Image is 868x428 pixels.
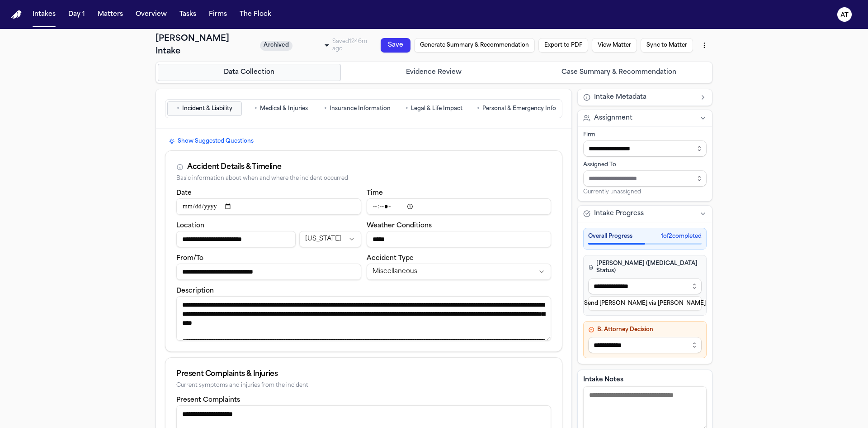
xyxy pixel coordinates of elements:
h4: B. Attorney Decision [588,326,702,333]
div: Current symptoms and injuries from the incident [176,382,551,389]
button: Save [381,38,410,53]
input: Incident location [176,231,296,247]
button: Go to Evidence Review step [343,64,526,81]
label: Date [176,190,192,197]
label: Weather Conditions [367,222,432,229]
button: Overview [132,6,170,23]
span: Legal & Life Impact [411,105,462,112]
label: Present Complaints [176,397,240,404]
button: Intake Metadata [578,89,712,106]
span: Intake Progress [594,209,644,218]
span: Medical & Injuries [260,105,308,112]
button: The Flock [236,6,275,23]
button: Intake Progress [578,206,712,222]
button: Go to Legal & Life Impact [396,101,471,116]
button: Go to Medical & Injuries [244,101,318,116]
div: Update intake status [260,39,332,52]
input: Incident date [176,198,361,215]
button: Incident state [299,231,361,247]
span: Archived [260,41,292,51]
div: Basic information about when and where the incident occurred [176,175,551,182]
button: Go to Personal & Emergency Info [473,101,560,116]
span: Insurance Information [330,105,391,112]
button: Show Suggested Questions [165,136,257,147]
input: From/To destination [176,264,361,280]
span: • [177,104,179,113]
h1: [PERSON_NAME] Intake [156,33,255,58]
div: Assigned To [583,161,707,168]
button: Assignment [578,110,712,126]
input: Incident time [367,198,552,215]
button: More actions [697,37,712,53]
span: • [477,104,480,113]
div: Firm [583,131,707,139]
label: Intake Notes [583,375,707,385]
span: 1 of 2 completed [661,233,702,240]
textarea: Incident description [176,296,551,341]
button: Firms [205,6,231,23]
span: Overall Progress [588,233,632,240]
div: Present Complaints & Injuries [176,369,551,380]
button: Day 1 [65,6,89,23]
label: Location [176,222,204,229]
h4: [PERSON_NAME] ([MEDICAL_DATA] Status) [588,260,702,274]
label: Accident Type [367,255,414,262]
button: Go to Data Collection step [158,64,341,81]
nav: Intake steps [158,64,710,81]
button: Go to Insurance Information [320,101,395,116]
button: Generate Summary & Recommendation [414,38,535,53]
span: • [406,104,408,113]
span: Personal & Emergency Info [482,105,556,112]
label: Time [367,190,383,197]
button: Intakes [29,6,59,23]
button: Sync to Matter [641,38,693,53]
span: Currently unassigned [583,188,641,196]
input: Select firm [583,140,707,157]
img: Finch Logo [11,10,22,19]
span: • [255,104,257,113]
button: Export to PDF [538,38,588,53]
button: Send [PERSON_NAME] via [PERSON_NAME] [588,296,702,311]
a: Home [11,10,22,19]
input: Assign to staff member [583,170,707,187]
button: Matters [94,6,127,23]
text: AT [840,12,849,19]
span: • [324,104,327,113]
span: Incident & Liability [182,105,232,112]
span: Saved 1246m ago [332,39,367,52]
div: Accident Details & Timeline [187,162,281,173]
button: Go to Incident & Liability [167,101,242,116]
button: Go to Case Summary & Recommendation step [527,64,710,81]
label: From/To [176,255,203,262]
label: Description [176,288,214,294]
button: Tasks [176,6,200,23]
span: Assignment [594,114,632,123]
span: Intake Metadata [594,93,646,102]
button: View Matter [592,38,637,53]
input: Weather conditions [367,231,552,247]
